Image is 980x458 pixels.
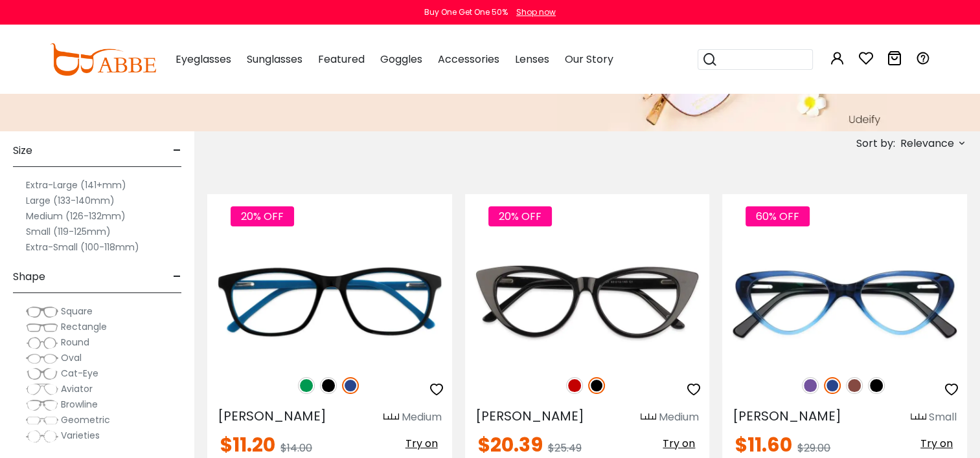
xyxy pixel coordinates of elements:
[50,43,156,76] img: abbeglasses.com
[802,377,819,394] img: Purple
[515,52,549,67] span: Lenses
[733,407,841,425] span: [PERSON_NAME]
[26,177,126,193] label: Extra-Large (141+mm)
[320,377,337,394] img: Black
[663,436,695,451] span: Try on
[26,321,58,334] img: Rectangle.png
[26,414,58,427] img: Geometric.png
[173,261,181,292] span: -
[26,239,139,255] label: Extra-Small (100-118mm)
[659,435,699,452] button: Try on
[280,441,312,455] span: $14.00
[475,407,584,425] span: [PERSON_NAME]
[548,441,582,455] span: $25.49
[516,6,556,18] div: Shop now
[722,241,967,363] img: Blue Hannah - Acetate ,Universal Bridge Fit
[13,261,45,292] span: Shape
[380,52,422,67] span: Goggles
[61,398,98,411] span: Browline
[26,208,126,224] label: Medium (126-132mm)
[26,398,58,411] img: Browline.png
[438,52,499,67] span: Accessories
[26,305,58,318] img: Square.png
[824,377,841,394] img: Blue
[318,52,365,67] span: Featured
[920,436,953,451] span: Try on
[13,135,32,166] span: Size
[176,52,231,67] span: Eyeglasses
[61,413,110,426] span: Geometric
[424,6,508,18] div: Buy One Get One 50%
[510,6,556,17] a: Shop now
[900,132,954,155] span: Relevance
[61,429,100,442] span: Varieties
[402,409,442,425] div: Medium
[26,352,58,365] img: Oval.png
[61,320,107,333] span: Rectangle
[659,409,699,425] div: Medium
[856,136,895,151] span: Sort by:
[488,206,552,226] span: 20% OFF
[61,367,98,380] span: Cat-Eye
[26,336,58,349] img: Round.png
[565,52,613,67] span: Our Story
[173,135,181,166] span: -
[61,382,93,395] span: Aviator
[26,430,58,443] img: Varieties.png
[61,305,93,318] span: Square
[911,413,926,422] img: size ruler
[26,224,111,239] label: Small (119-125mm)
[465,241,710,363] img: Black Nora - Acetate ,Universal Bridge Fit
[26,193,115,208] label: Large (133-140mm)
[247,52,302,67] span: Sunglasses
[566,377,583,394] img: Red
[61,336,89,349] span: Round
[61,351,82,364] span: Oval
[298,377,315,394] img: Green
[917,435,957,452] button: Try on
[588,377,605,394] img: Black
[797,441,830,455] span: $29.00
[207,241,452,363] img: Blue Machovec - Acetate ,Universal Bridge Fit
[26,383,58,396] img: Aviator.png
[402,435,442,452] button: Try on
[868,377,885,394] img: Black
[641,413,656,422] img: size ruler
[383,413,399,422] img: size ruler
[231,206,294,226] span: 20% OFF
[405,436,438,451] span: Try on
[846,377,863,394] img: Brown
[218,407,326,425] span: [PERSON_NAME]
[26,367,58,380] img: Cat-Eye.png
[929,409,957,425] div: Small
[746,206,810,226] span: 60% OFF
[342,377,359,394] img: Blue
